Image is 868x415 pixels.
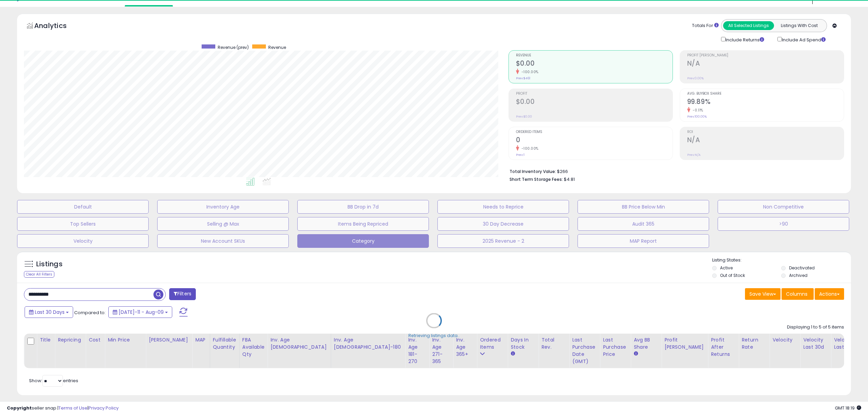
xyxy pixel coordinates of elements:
[516,54,673,57] span: Revenue
[437,234,569,248] button: 2025 Revenue - 2
[564,176,575,183] span: $4.81
[687,92,844,96] span: Avg. Buybox Share
[723,21,774,30] button: All Selected Listings
[687,98,844,107] h2: 99.89%
[268,44,286,50] span: Revenue
[34,21,80,32] h5: Analytics
[437,200,569,214] button: Needs to Reprice
[7,405,119,412] div: seller snap | |
[718,200,849,214] button: Non Competitive
[17,200,149,214] button: Default
[58,405,87,411] a: Terms of Use
[516,115,532,119] small: Prev: $0.00
[835,405,861,411] span: 2025-09-9 18:19 GMT
[510,167,839,175] li: $266
[7,405,32,411] strong: Copyright
[297,200,429,214] button: BB Drop in 7d
[687,136,844,145] h2: N/A
[687,76,704,80] small: Prev: 0.00%
[519,146,539,151] small: -100.00%
[718,217,849,231] button: >90
[687,115,707,119] small: Prev: 100.00%
[408,333,460,339] div: Retrieving listings data..
[772,36,837,43] div: Include Ad Spend
[774,21,825,30] button: Listings With Cost
[516,153,525,157] small: Prev: 1
[297,234,429,248] button: Category
[437,217,569,231] button: 30 Day Decrease
[578,234,709,248] button: MAP Report
[516,76,530,80] small: Prev: $461
[687,130,844,134] span: ROI
[17,217,149,231] button: Top Sellers
[510,169,556,174] b: Total Inventory Value:
[157,200,289,214] button: Inventory Age
[510,176,563,182] b: Short Term Storage Fees:
[692,23,719,29] div: Totals For
[516,98,673,107] h2: $0.00
[218,44,249,50] span: Revenue (prev)
[716,36,772,43] div: Include Returns
[687,54,844,57] span: Profit [PERSON_NAME]
[578,200,709,214] button: BB Price Below Min
[516,92,673,96] span: Profit
[687,59,844,69] h2: N/A
[690,108,703,113] small: -0.11%
[519,69,539,75] small: -100.00%
[297,217,429,231] button: Items Being Repriced
[89,405,119,411] a: Privacy Policy
[157,234,289,248] button: New Account SKUs
[687,153,701,157] small: Prev: N/A
[17,234,149,248] button: Velocity
[157,217,289,231] button: Selling @ Max
[516,136,673,145] h2: 0
[578,217,709,231] button: Audit 365
[516,130,673,134] span: Ordered Items
[516,59,673,69] h2: $0.00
